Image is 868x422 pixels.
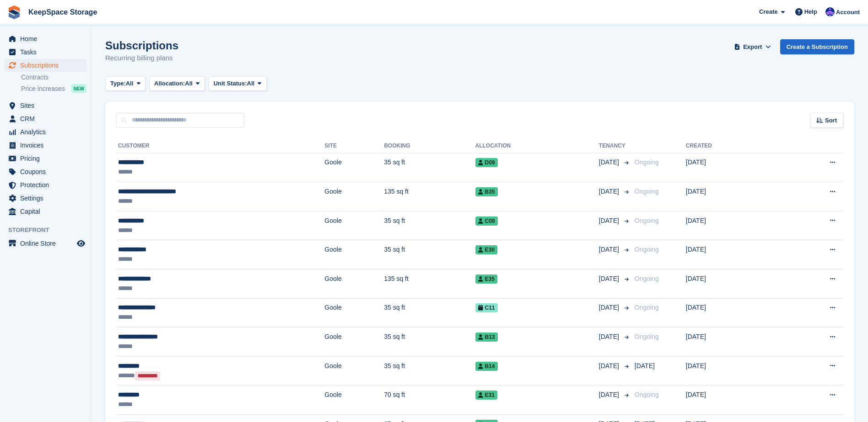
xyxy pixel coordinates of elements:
span: E30 [475,245,497,254]
span: All [185,79,193,88]
span: Ongoing [635,188,659,195]
td: [DATE] [686,153,777,182]
td: 35 sq ft [384,211,475,240]
th: Allocation [475,139,599,153]
span: B13 [475,332,498,342]
span: E35 [475,274,497,284]
span: Settings [20,192,75,205]
span: All [126,79,134,88]
td: 70 sq ft [384,385,475,415]
td: 135 sq ft [384,269,475,299]
span: Help [804,7,817,16]
span: B35 [475,187,498,196]
td: 135 sq ft [384,182,475,211]
span: Tasks [20,46,75,58]
a: Price increases NEW [21,84,86,94]
p: Recurring billing plans [105,53,178,63]
td: [DATE] [686,211,777,240]
span: Export [743,42,762,52]
button: Type: All [105,76,146,91]
span: Capital [20,205,75,218]
td: Goole [324,356,384,385]
a: menu [5,179,86,191]
span: C09 [475,216,498,226]
span: Sites [20,99,75,112]
a: menu [5,152,86,165]
td: Goole [324,327,384,357]
a: Preview store [75,238,86,249]
td: [DATE] [686,298,777,327]
td: [DATE] [686,182,777,211]
span: Online Store [20,237,75,250]
td: Goole [324,211,384,240]
span: Account [836,8,860,17]
a: menu [5,59,86,72]
a: menu [5,139,86,152]
span: [DATE] [599,303,621,312]
span: [DATE] [599,245,621,254]
button: Unit Status: All [209,76,267,91]
a: menu [5,126,86,138]
td: [DATE] [686,385,777,415]
a: menu [5,192,86,205]
td: [DATE] [686,327,777,357]
span: Ongoing [635,333,659,340]
span: D09 [475,158,498,167]
a: menu [5,205,86,218]
td: Goole [324,182,384,211]
span: CRM [20,112,75,125]
span: [DATE] [599,187,621,196]
span: Ongoing [635,391,659,398]
td: 35 sq ft [384,298,475,327]
td: [DATE] [686,240,777,269]
td: 35 sq ft [384,240,475,269]
span: Storefront [8,226,91,235]
span: Create [759,7,777,16]
span: [DATE] [635,362,655,369]
span: [DATE] [599,332,621,342]
a: KeepSpace Storage [25,5,101,20]
span: C11 [475,303,498,312]
span: [DATE] [599,274,621,284]
span: Protection [20,179,75,191]
span: Type: [110,79,126,88]
span: [DATE] [599,158,621,167]
td: [DATE] [686,269,777,299]
span: Allocation: [154,79,185,88]
td: Goole [324,298,384,327]
span: B14 [475,362,498,371]
span: Coupons [20,165,75,178]
span: Pricing [20,152,75,165]
button: Export [733,39,773,54]
td: Goole [324,153,384,182]
button: Allocation: All [149,76,205,91]
th: Customer [116,139,324,153]
div: NEW [71,84,86,93]
th: Booking [384,139,475,153]
span: E31 [475,390,497,400]
a: menu [5,99,86,112]
span: Subscriptions [20,59,75,72]
td: [DATE] [686,356,777,385]
img: stora-icon-8386f47178a22dfd0bd8f6a31ec36ba5ce8667c1dd55bd0f319d3a0aa187defe.svg [7,5,21,19]
td: Goole [324,269,384,299]
img: Chloe Clark [825,7,835,16]
span: Home [20,32,75,45]
span: All [247,79,255,88]
a: menu [5,165,86,178]
td: 35 sq ft [384,153,475,182]
a: menu [5,32,86,45]
a: Contracts [21,73,86,82]
a: menu [5,112,86,125]
h1: Subscriptions [105,39,178,52]
span: Ongoing [635,158,659,166]
span: Ongoing [635,304,659,311]
span: [DATE] [599,216,621,226]
span: Price increases [21,84,65,93]
span: Sort [825,116,837,125]
th: Tenancy [599,139,631,153]
span: Invoices [20,139,75,152]
span: Analytics [20,126,75,138]
td: Goole [324,240,384,269]
td: Goole [324,385,384,415]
